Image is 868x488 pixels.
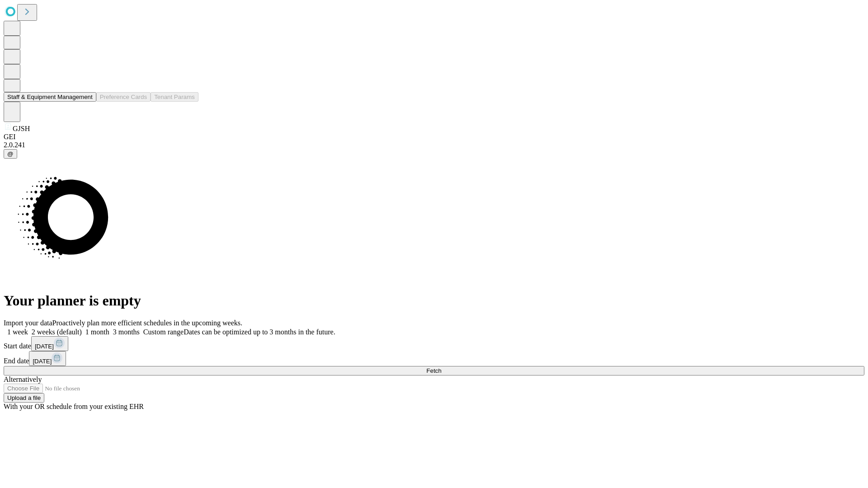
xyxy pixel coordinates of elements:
span: Fetch [426,367,441,374]
button: Upload a file [4,393,44,403]
h1: Your planner is empty [4,292,864,309]
span: Alternatively [4,375,42,383]
div: End date [4,351,864,366]
div: 2.0.241 [4,141,864,149]
span: [DATE] [33,358,52,365]
button: Tenant Params [151,92,198,102]
span: Proactively plan more efficient schedules in the upcoming weeks. [52,319,242,327]
button: [DATE] [31,336,68,351]
span: 2 weeks (default) [32,328,82,336]
span: [DATE] [35,343,54,350]
span: Custom range [143,328,184,336]
div: Start date [4,336,864,351]
span: 3 months [113,328,140,336]
span: Import your data [4,319,52,327]
span: GJSH [13,125,30,132]
span: 1 week [7,328,28,336]
span: 1 month [85,328,109,336]
button: Staff & Equipment Management [4,92,96,102]
button: Preference Cards [96,92,151,102]
div: GEI [4,133,864,141]
button: [DATE] [29,351,66,366]
span: With your OR schedule from your existing EHR [4,403,144,410]
button: @ [4,149,17,159]
span: @ [7,150,14,157]
span: Dates can be optimized up to 3 months in the future. [184,328,335,336]
button: Fetch [4,366,864,375]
